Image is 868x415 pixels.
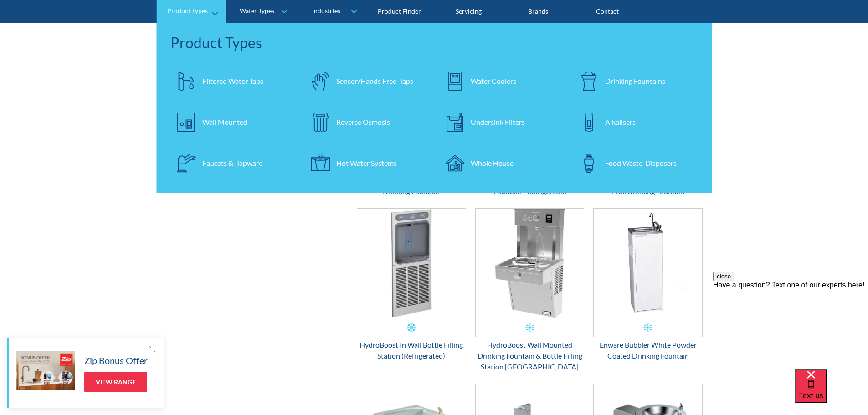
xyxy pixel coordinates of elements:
iframe: podium webchat widget bubble [795,369,868,415]
div: Industries [312,7,340,15]
div: HydroBoost In Wall Bottle Filling Station (Refrigerated) [357,339,466,361]
img: Zip Bonus Offer [16,351,75,390]
div: Water Coolers [471,76,516,87]
a: Faucets & Tapware [170,147,296,179]
div: Filtered Water Taps [202,76,263,87]
img: HydroBoost In Wall Bottle Filling Station (Refrigerated) [357,209,466,318]
a: Filtered Water Taps [170,65,296,97]
div: Wall Mounted [202,117,247,128]
nav: Product Types [157,23,712,193]
div: Hot Water Systems [336,158,397,169]
img: Enware Bubbler White Powder Coated Drinking Fountain [594,209,702,318]
a: HydroBoost Wall Mounted Drinking Fountain & Bottle Filling Station Vandal ResistantHydroBoost Wal... [475,208,585,372]
div: Reverse Osmosis [336,117,390,128]
div: Enware Bubbler White Powder Coated Drinking Fountain [593,339,703,361]
div: Water Types [240,7,274,15]
a: Undersink Filters [439,106,564,138]
div: Product Types [170,32,699,54]
h5: Zip Bonus Offer [84,354,148,367]
div: Sensor/Hands Free Taps [336,76,413,87]
div: Product Types [167,7,208,15]
div: Undersink Filters [471,117,525,128]
a: Reverse Osmosis [304,106,430,138]
iframe: podium webchat widget prompt [713,272,868,381]
div: Alkalisers [605,117,636,128]
a: Whole House [439,147,564,179]
div: Food Waste Disposers [605,158,677,169]
a: Alkalisers [573,106,699,138]
a: Hot Water Systems [304,147,430,179]
a: HydroBoost In Wall Bottle Filling Station (Refrigerated)HydroBoost In Wall Bottle Filling Station... [357,208,466,361]
img: HydroBoost Wall Mounted Drinking Fountain & Bottle Filling Station Vandal Resistant [476,209,584,318]
a: Drinking Fountains [573,65,699,97]
a: View Range [84,372,147,392]
div: Drinking Fountains [605,76,665,87]
a: Enware Bubbler White Powder Coated Drinking FountainEnware Bubbler White Powder Coated Drinking F... [593,208,703,361]
div: HydroBoost Wall Mounted Drinking Fountain & Bottle Filling Station [GEOGRAPHIC_DATA] [475,339,585,372]
a: Water Coolers [439,65,564,97]
a: Food Waste Disposers [573,147,699,179]
a: Sensor/Hands Free Taps [304,65,430,97]
div: Faucets & Tapware [202,158,262,169]
div: Whole House [471,158,514,169]
a: Wall Mounted [170,106,296,138]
